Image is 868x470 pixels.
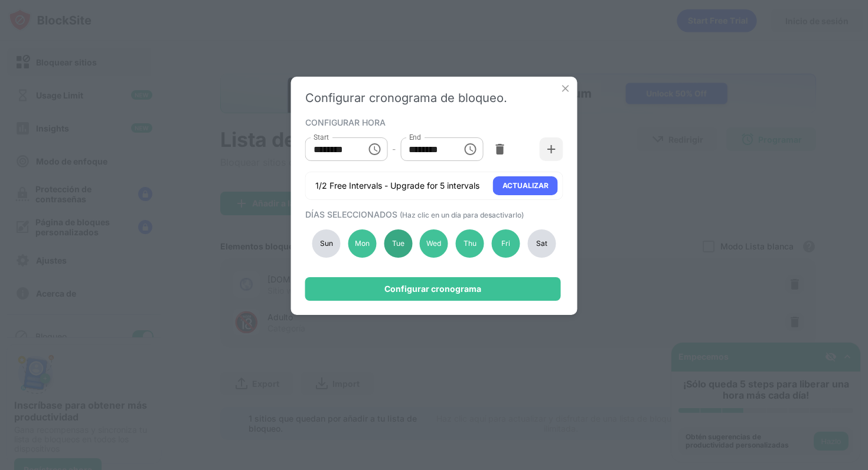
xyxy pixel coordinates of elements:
[560,83,572,94] img: x-button.svg
[348,229,376,258] div: Mon
[363,137,386,161] button: Choose time, selected time is 9:00 AM
[409,132,421,142] label: End
[305,117,560,127] div: CONFIGURAR HORA
[384,229,412,258] div: Tue
[312,229,341,258] div: Sun
[492,229,520,258] div: Fri
[384,284,481,294] div: Configurar cronograma
[305,209,560,219] div: DÍAS SELECCIONADOS
[305,91,563,105] div: Configurar cronograma de bloqueo.
[315,180,479,192] div: 1/2 Free Intervals - Upgrade for 5 intervals
[458,137,482,161] button: Choose time, selected time is 12:00 PM
[502,180,549,192] div: ACTUALIZAR
[420,229,448,258] div: Wed
[314,132,329,142] label: Start
[400,211,524,219] span: (Haz clic en un día para desactivarlo)
[392,143,396,156] div: -
[527,229,556,258] div: Sat
[456,229,484,258] div: Thu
